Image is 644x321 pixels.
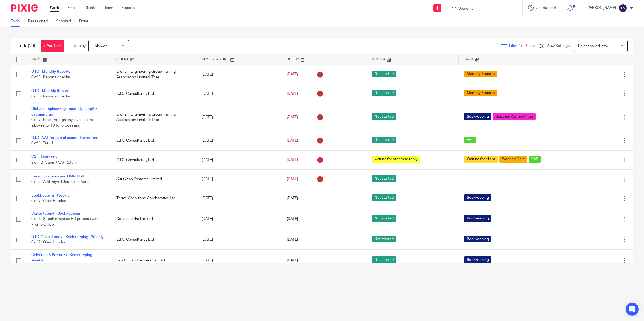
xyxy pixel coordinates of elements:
[16,43,35,49] h1: To do
[111,249,196,271] td: Goldfinch & Partners Limited
[196,230,281,249] td: [DATE]
[31,95,70,98] span: 0 of 3 · Reports checks
[31,180,89,184] span: 0 of 2 · Add Payroll Journal to Xero
[464,137,476,143] span: VAT
[287,217,298,221] span: [DATE]
[31,75,70,79] span: 0 of 3 · Reports checks
[28,16,52,27] a: Reassigned
[196,189,281,208] td: [DATE]
[50,5,59,11] a: Work
[372,156,420,163] span: waiting for others to reply
[11,16,24,27] a: To do
[287,73,298,76] span: [DATE]
[196,150,281,169] td: [DATE]
[372,90,396,96] span: Not started
[464,156,498,163] span: Waiting for client
[287,139,298,142] span: [DATE]
[31,161,77,165] span: 9 of 12 · Submit VAT Return
[619,4,627,12] img: svg%3E
[287,197,298,200] span: [DATE]
[464,194,491,201] span: Bookkeeping
[31,199,66,203] span: 0 of 7 · Clear Hubdoc
[372,71,396,77] span: Not started
[31,253,94,262] a: Goldfinch & Partners - Bookkeeping - Weekly
[529,156,541,163] span: VAT
[464,215,491,222] span: Bookkeeping
[79,16,92,27] a: Done
[41,40,64,52] a: + Add task
[93,44,109,48] span: This week
[31,212,80,215] a: Consultaprint - Bookkeeping
[28,44,35,48] span: (20)
[111,150,196,169] td: O.T.C. Consultancy Ltd
[31,235,104,239] a: O.T.C. Consultancy - Bookkeeping - Weekly
[372,137,396,143] span: Not started
[31,118,96,127] span: 0 of 7 · Push through any invoices from inboxes to HD for processing
[499,156,527,163] span: Working On It
[196,65,281,84] td: [DATE]
[11,4,38,12] img: Pixie
[196,249,281,271] td: [DATE]
[372,256,396,263] span: Not started
[31,155,57,159] a: VAT - Quarterly
[56,16,75,27] a: Snoozed
[31,175,84,178] a: Payroll Journals and HMRC bill
[287,238,298,242] span: [DATE]
[196,131,281,150] td: [DATE]
[464,176,542,182] div: ---
[31,107,97,116] a: Oldham Engineering - monthly supplier payment run
[84,5,96,11] a: Clients
[111,65,196,84] td: Oldham Engineering Group Training Association Limited (The)
[111,169,196,189] td: Sur Clean Systems Limited
[464,256,491,263] span: Bookkeeping
[287,158,298,162] span: [DATE]
[526,44,535,48] a: Clear
[111,131,196,150] td: O.T.C. Consultancy Ltd
[31,89,70,93] a: OTC - Monthly Reports
[31,136,98,140] a: O.T.C - VAT for partial exemption returns
[464,71,497,77] span: Monthly Reports
[196,103,281,131] td: [DATE]
[67,5,76,11] a: Email
[196,84,281,103] td: [DATE]
[372,113,396,120] span: Not started
[458,6,506,11] input: Search
[31,217,99,226] span: 0 of 6 · Supplier invoice HD process with Promo Office
[518,44,522,48] span: (1)
[372,194,396,201] span: Not started
[287,115,298,119] span: [DATE]
[464,236,491,242] span: Bookkeeping
[121,5,135,11] a: Reports
[287,92,298,96] span: [DATE]
[104,5,113,11] a: Team
[464,58,473,61] span: Tags
[196,169,281,189] td: [DATE]
[372,236,396,242] span: Not started
[74,43,86,48] p: Due by
[536,6,556,10] span: Get Support
[287,259,298,262] span: [DATE]
[111,208,196,230] td: Consultaprint Limited
[111,189,196,208] td: Thrive Consulting Collaborative Ltd
[111,230,196,249] td: O.T.C. Consultancy Ltd
[509,44,526,48] span: Filter
[287,177,298,181] span: [DATE]
[111,84,196,103] td: O.T.C. Consultancy Ltd
[464,113,491,120] span: Bookkeeping
[578,44,608,48] span: Select saved view
[31,141,53,145] span: 0 of 1 · Task 1
[372,215,396,222] span: Not started
[493,113,536,120] span: Supplier Payment Run
[31,241,66,245] span: 0 of 7 · Clear Hubdoc
[31,194,70,197] a: Bookkeeping - Weekly
[546,44,570,48] span: View Settings
[372,175,396,182] span: Not started
[196,208,281,230] td: [DATE]
[586,5,616,11] p: [PERSON_NAME]
[111,103,196,131] td: Oldham Engineering Group Training Association Limited (The)
[464,90,497,96] span: Monthly Reports
[31,70,70,74] a: OTC - Monthly Reports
